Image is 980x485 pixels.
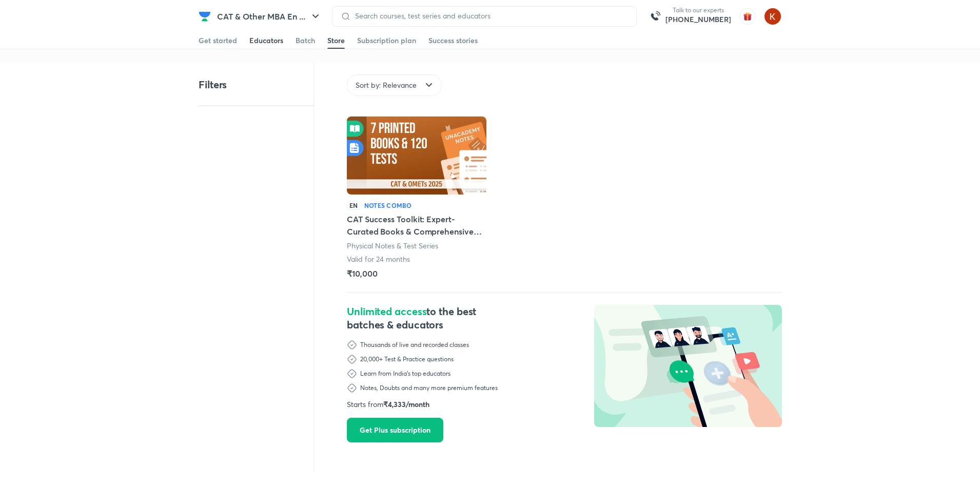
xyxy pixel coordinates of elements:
p: Starts from [347,399,782,410]
a: Success stories [428,32,478,49]
a: [PHONE_NUMBER] [665,14,731,25]
img: Subscription Banner [594,305,782,427]
a: Batch [296,32,315,49]
p: Notes, Doubts and many more premium features [360,384,498,392]
img: Advait Nutan [764,8,781,25]
h6: Notes Combo [364,201,412,210]
img: avatar [739,8,756,25]
span: Get Plus subscription [360,425,430,435]
p: 20,000+ Test & Practice questions [360,355,454,363]
div: Subscription plan [357,35,416,46]
a: Get started [199,32,237,49]
div: Educators [249,35,283,46]
span: ₹ 4,333 /month [383,399,429,409]
a: Subscription plan [357,32,416,49]
img: Batch Thumbnail [347,117,486,195]
p: EN [347,201,360,210]
span: to the best batches & educators [347,304,476,332]
button: Get Plus subscription [347,418,443,442]
img: Company Logo [199,10,211,23]
div: Success stories [428,35,478,46]
h5: ₹10,000 [347,267,377,280]
a: Store [327,32,345,49]
h4: Unlimited access [347,305,508,332]
p: Thousands of live and recorded classes [360,341,469,349]
h4: Filters [199,78,227,91]
input: Search courses, test series and educators [351,12,628,20]
p: Learn from India’s top educators [360,370,450,378]
a: Educators [249,32,283,49]
button: CAT & Other MBA En ... [211,6,328,27]
div: Store [327,35,345,46]
div: Batch [296,35,315,46]
div: Get started [199,35,237,46]
p: Talk to our experts [665,6,731,14]
span: Sort by: Relevance [356,80,417,90]
img: call-us [645,6,665,27]
p: Physical Notes & Test Series [347,241,439,251]
p: Valid for 24 months [347,254,410,264]
h5: CAT Success Toolkit: Expert-Curated Books & Comprehensive Mock Tests [347,213,486,238]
